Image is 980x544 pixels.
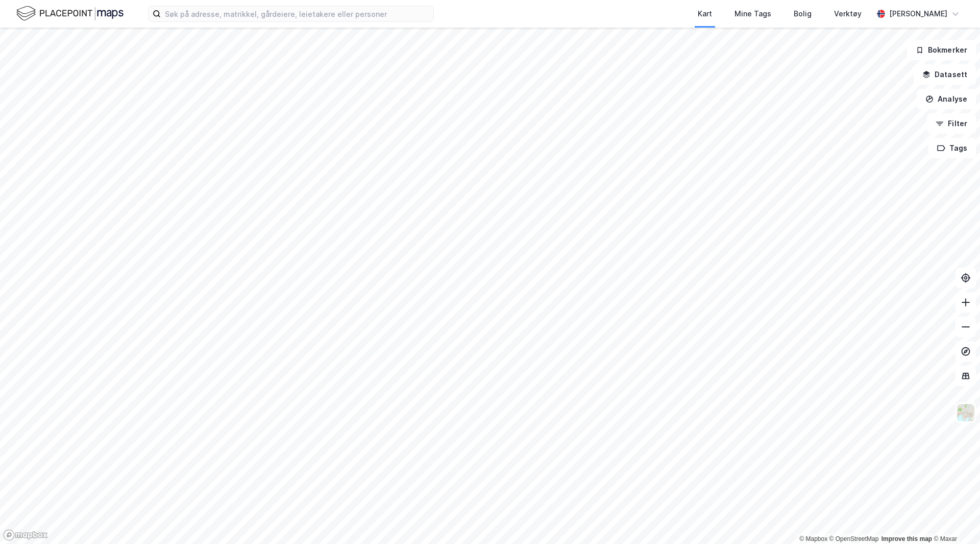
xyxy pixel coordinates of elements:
[929,495,980,544] iframe: Chat Widget
[829,535,879,542] a: OpenStreetMap
[956,403,975,422] img: Z
[889,8,947,20] div: [PERSON_NAME]
[794,8,812,20] div: Bolig
[799,535,827,542] a: Mapbox
[16,5,124,22] img: logo.f888ab2527a4732fd821a326f86c7f29.svg
[3,529,48,541] a: Mapbox homepage
[734,8,771,20] div: Mine Tags
[834,8,862,20] div: Verktøy
[698,8,712,20] div: Kart
[927,113,976,134] button: Filter
[914,64,976,85] button: Datasett
[161,6,433,21] input: Søk på adresse, matrikkel, gårdeiere, leietakere eller personer
[917,89,976,109] button: Analyse
[907,40,976,60] button: Bokmerker
[881,535,932,542] a: Improve this map
[928,138,976,158] button: Tags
